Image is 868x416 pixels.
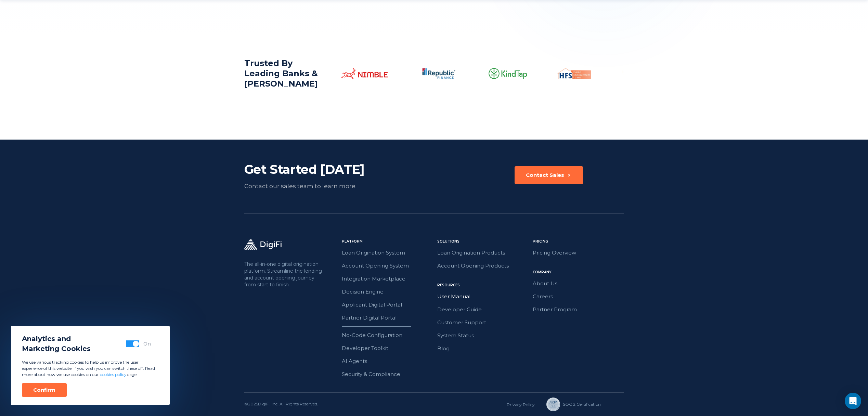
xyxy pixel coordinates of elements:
a: Account Opening System [342,261,433,270]
div: Contact Sales [526,172,564,179]
div: Pricing [533,239,624,244]
a: Integration Marketplace [342,274,433,283]
div: Confirm [33,387,55,393]
span: Analytics and [22,334,91,344]
div: Solutions [437,239,529,244]
img: Client Logo 5 [619,68,649,79]
a: About Us [533,279,624,288]
p: The all-in-one digital origination platform. Streamline the lending and account opening journey f... [244,261,324,288]
a: Account Opening Products [437,261,529,270]
p: Trusted By Leading Banks & [PERSON_NAME] [244,58,330,89]
div: Resources [437,283,529,288]
a: Partner Digital Portal [342,313,433,322]
img: Client Logo 3 [486,68,525,79]
a: System Status [437,331,529,340]
a: No-Code Configuration [342,331,433,340]
a: Careers [533,292,624,301]
a: Customer Support [437,318,529,327]
button: Confirm [22,383,67,397]
div: Contact our sales team to learn more. [244,181,397,191]
a: Applicant Digital Portal [342,300,433,309]
a: Privacy Policy [507,402,535,407]
a: Blog [437,344,529,353]
div: On [143,340,151,347]
a: Partner Program [533,305,624,314]
img: Client Logo 1 [339,68,385,79]
div: Get Started [DATE] [244,161,397,177]
a: Loan Origination Products [437,248,529,257]
button: Contact Sales [515,166,583,184]
a: Developer Guide [437,305,529,314]
a: cookies policy [100,372,127,377]
div: Platform [342,239,433,244]
a: Decision Engine [342,287,433,296]
a: Contact Sales [515,166,583,191]
p: We use various tracking cookies to help us improve the user experience of this website. If you wi... [22,359,159,378]
img: Client Logo 2 [415,68,456,79]
a: Loan Origination System [342,248,433,257]
span: Marketing Cookies [22,344,91,354]
div: Open Intercom Messenger [845,393,861,409]
a: Developer Toolkit [342,344,433,353]
div: SOC 2 Сertification [563,401,601,407]
a: Pricing Overview [533,248,624,257]
div: © 2025 DigiFi, Inc. All Rights Reserved. [244,401,318,408]
a: Security & Compliance [342,370,433,379]
a: AI Agents [342,357,433,366]
div: Company [533,270,624,275]
a: SOC 2 Сertification [546,398,592,411]
a: User Manual [437,292,529,301]
img: Client Logo 4 [555,68,589,79]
